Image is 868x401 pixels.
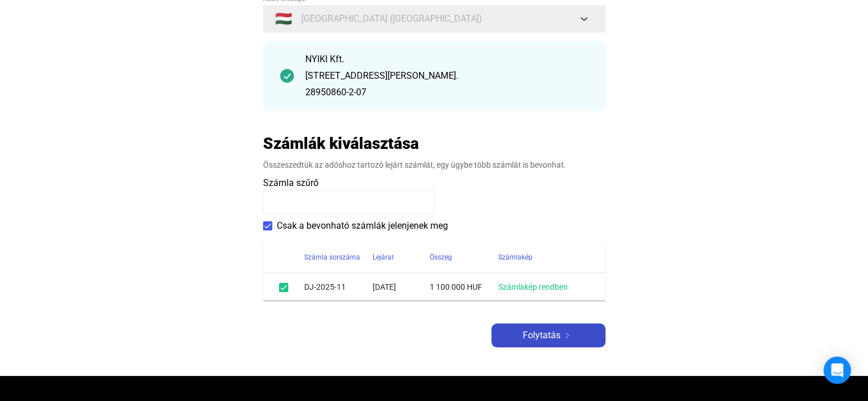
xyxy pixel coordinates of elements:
div: Összeszedtük az adóshoz tartozó lejárt számlát, egy ügybe több számlát is bevonhat. [263,159,605,171]
div: Lejárat [373,250,430,264]
span: Számla szűrő [263,177,318,188]
div: Lejárat [373,250,394,264]
div: [STREET_ADDRESS][PERSON_NAME]. [305,69,588,83]
div: 28950860-2-07 [305,86,588,99]
div: Számlakép [498,250,532,264]
div: NYIKI Kft. [305,52,588,66]
span: Folytatás [523,329,560,342]
button: Folytatásarrow-right-white [491,323,605,347]
td: 1 100 000 HUF [430,273,498,301]
div: Számlakép [498,250,592,264]
span: [GEOGRAPHIC_DATA] ([GEOGRAPHIC_DATA]) [301,12,482,26]
div: Számla sorszáma [304,250,373,264]
div: Számla sorszáma [304,250,360,264]
span: Csak a bevonható számlák jelenjenek meg [277,219,448,233]
h2: Számlák kiválasztása [263,133,419,153]
div: Összeg [430,250,498,264]
img: arrow-right-white [560,333,574,338]
button: 🇭🇺[GEOGRAPHIC_DATA] ([GEOGRAPHIC_DATA]) [263,5,605,33]
td: [DATE] [373,273,430,301]
a: Számlakép rendben [498,282,568,291]
img: checkmark-darker-green-circle [280,69,294,83]
td: DJ-2025-11 [304,273,373,301]
div: Összeg [430,250,452,264]
div: Open Intercom Messenger [823,357,851,384]
span: 🇭🇺 [275,12,292,26]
